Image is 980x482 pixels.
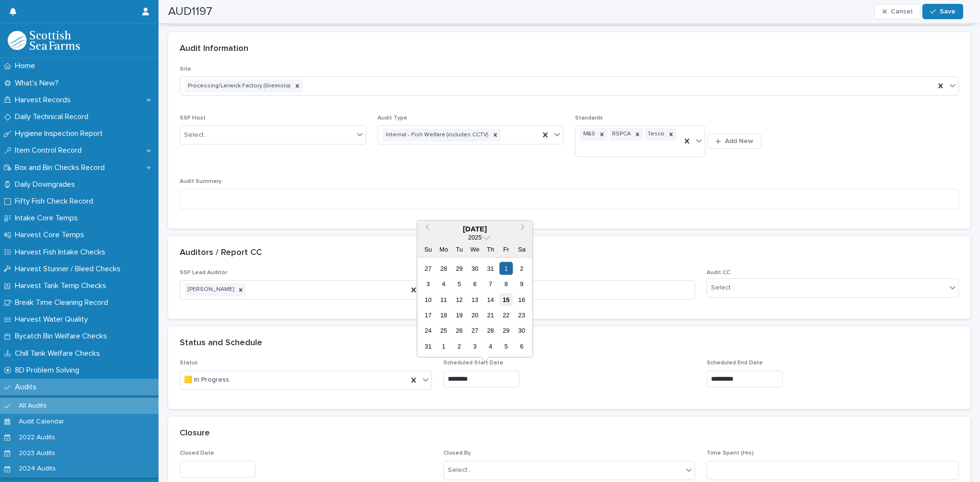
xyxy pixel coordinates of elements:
span: Save [940,8,955,15]
div: [PERSON_NAME] [185,283,235,296]
div: Select... [711,283,735,293]
div: Choose Tuesday, August 5th, 2025 [453,277,466,290]
p: All Audits [11,402,54,410]
div: Choose Saturday, September 6th, 2025 [515,340,528,353]
div: Choose Wednesday, July 30th, 2025 [468,262,481,275]
button: Add New [707,133,761,149]
span: Closed By [443,450,471,456]
div: Choose Wednesday, August 20th, 2025 [468,309,481,322]
div: Choose Wednesday, September 3rd, 2025 [468,340,481,353]
span: Audit Summary [180,179,221,184]
p: Bycatch Bin Welfare Checks [11,332,115,341]
p: Break Time Cleaning Record [11,298,116,307]
span: Cancel [891,8,912,15]
div: Choose Tuesday, August 12th, 2025 [453,293,466,306]
div: Mo [437,242,450,255]
div: Choose Monday, September 1st, 2025 [437,340,450,353]
div: Choose Thursday, August 28th, 2025 [484,324,497,337]
div: Choose Friday, August 1st, 2025 [500,262,513,275]
div: Su [422,242,435,255]
div: Choose Monday, July 28th, 2025 [437,262,450,275]
p: Item Control Record [11,146,89,155]
div: Choose Tuesday, July 29th, 2025 [453,262,466,275]
div: Choose Saturday, August 16th, 2025 [515,293,528,306]
div: Choose Sunday, August 24th, 2025 [422,324,435,337]
h2: AUD1197 [168,5,212,19]
p: Harvest Core Temps [11,230,92,240]
button: Previous Month [418,221,434,237]
h2: Audit Information [180,44,248,54]
p: Audit Calendar [11,418,72,426]
h2: Auditors / Report CC [180,248,262,258]
p: 2022 Audits [11,434,63,442]
p: What's New? [11,79,66,88]
div: Choose Thursday, August 21st, 2025 [484,309,497,322]
span: Status [180,360,198,366]
h2: Closure [180,428,210,439]
div: Choose Tuesday, August 19th, 2025 [453,309,466,322]
div: Choose Saturday, August 2nd, 2025 [515,262,528,275]
img: mMrefqRFQpe26GRNOUkG [8,31,80,50]
div: Choose Sunday, August 3rd, 2025 [422,277,435,290]
span: Standards [575,115,603,121]
div: Internal - Fish Welfare (includes CCTV) [383,129,490,142]
div: Select... [184,130,208,140]
div: Choose Monday, August 25th, 2025 [437,324,450,337]
span: Audit Type [378,115,407,121]
div: Choose Saturday, August 9th, 2025 [515,277,528,290]
button: Save [922,4,963,19]
p: Harvest Fish Intake Checks [11,248,113,257]
div: Choose Thursday, July 31st, 2025 [484,262,497,275]
h2: Status and Schedule [180,338,262,349]
p: Chill Tank Welfare Checks [11,349,108,358]
div: Choose Wednesday, August 6th, 2025 [468,277,481,290]
button: Cancel [874,4,920,19]
div: Choose Sunday, August 10th, 2025 [422,293,435,306]
p: Harvest Stunner / Bleed Checks [11,265,128,274]
p: Harvest Records [11,96,78,105]
div: Choose Monday, August 4th, 2025 [437,277,450,290]
p: Daily Downgrades [11,180,83,189]
div: Choose Thursday, August 14th, 2025 [484,293,497,306]
div: Choose Saturday, August 30th, 2025 [515,324,528,337]
div: Choose Friday, August 29th, 2025 [500,324,513,337]
p: Hygiene Inspection Report [11,129,110,138]
div: Choose Friday, August 15th, 2025 [500,293,513,306]
div: Tu [453,242,466,255]
p: Fifty Fish Check Record [11,197,101,206]
span: 2025 [468,233,481,241]
p: 2023 Audits [11,449,63,458]
div: Fr [500,242,513,255]
p: Audits [11,383,44,392]
p: 8D Problem Solving [11,366,87,375]
div: Select... [448,465,472,475]
div: Choose Friday, August 22nd, 2025 [500,309,513,322]
span: 🟨 In Progress [184,375,229,385]
div: Choose Monday, August 18th, 2025 [437,309,450,322]
div: Choose Wednesday, August 13th, 2025 [468,293,481,306]
p: Daily Technical Record [11,112,96,121]
div: Choose Monday, August 11th, 2025 [437,293,450,306]
span: Site [180,66,191,72]
p: Box and Bin Checks Record [11,163,112,172]
div: Choose Thursday, August 7th, 2025 [484,277,497,290]
span: Closed Date [180,450,214,456]
div: Choose Tuesday, September 2nd, 2025 [453,340,466,353]
div: Tesco [645,128,666,141]
span: SSF Lead Auditor [180,270,227,276]
span: Add New [725,138,753,145]
span: SSF Host [180,115,206,121]
div: Choose Wednesday, August 27th, 2025 [468,324,481,337]
div: Choose Sunday, July 27th, 2025 [422,262,435,275]
div: month 2025-08 [420,261,529,354]
div: We [468,242,481,255]
div: [DATE] [417,224,533,233]
div: Choose Friday, August 8th, 2025 [500,277,513,290]
div: Processing/Lerwick Factory (Gremista) [185,80,292,93]
div: Choose Sunday, August 17th, 2025 [422,309,435,322]
span: Time Spent (Hrs) [707,450,754,456]
div: Choose Sunday, August 31st, 2025 [422,340,435,353]
button: Next Month [516,221,532,237]
div: Th [484,242,497,255]
p: Harvest Tank Temp Checks [11,281,114,290]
